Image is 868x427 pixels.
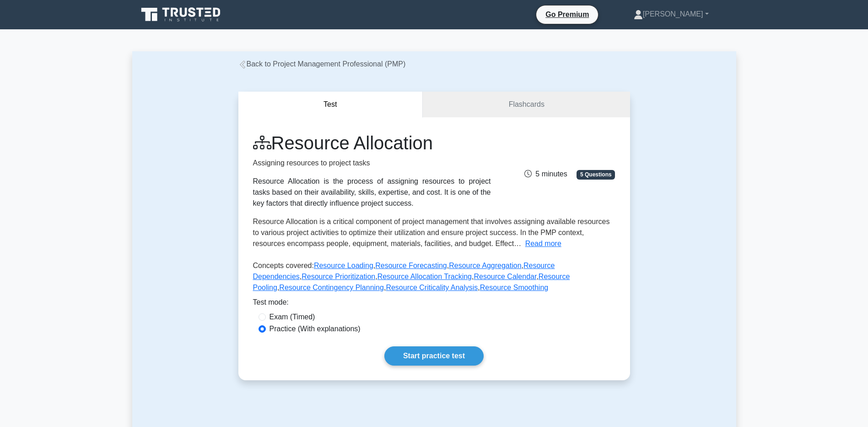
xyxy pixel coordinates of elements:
a: Resource Smoothing [480,284,548,291]
label: Practice (With explanations) [270,323,361,334]
a: [PERSON_NAME] [612,5,731,23]
a: Start practice test [384,346,484,366]
a: Back to Project Management Professional (PMP) [238,60,406,68]
button: Test [238,92,423,118]
a: Go Premium [540,9,594,20]
a: Resource Allocation Tracking [377,273,472,280]
a: Resource Calendar [474,273,536,280]
a: Resource Prioritization [302,273,375,280]
a: Flashcards [423,92,630,118]
p: Concepts covered: , , , , , , , , , , [253,260,615,297]
span: 5 minutes [524,170,567,178]
div: Resource Allocation is the process of assigning resources to project tasks based on their availab... [253,176,491,209]
a: Resource Forecasting [375,262,447,269]
a: Resource Criticality Analysis [386,284,478,291]
button: Read more [525,238,561,249]
a: Resource Contingency Planning [279,284,384,291]
p: Assigning resources to project tasks [253,158,491,169]
label: Exam (Timed) [270,312,315,323]
div: Test mode: [253,297,615,312]
span: 5 Questions [577,170,615,179]
span: Resource Allocation is a critical component of project management that involves assigning availab... [253,218,610,247]
a: Resource Loading [314,262,373,269]
h1: Resource Allocation [253,132,491,154]
a: Resource Aggregation [449,262,521,269]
